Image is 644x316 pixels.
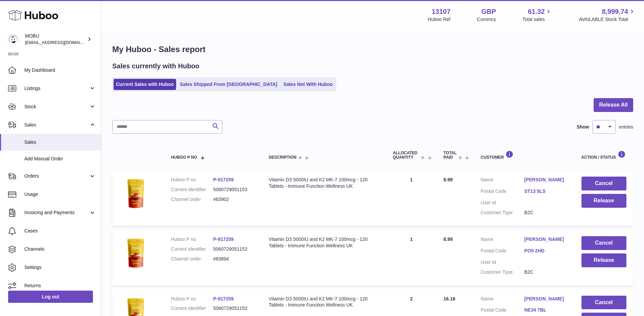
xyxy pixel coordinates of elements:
span: Invoicing and Payments [24,209,89,216]
dt: Customer Type [481,269,524,275]
span: [EMAIL_ADDRESS][DOMAIN_NAME] [25,40,99,45]
dd: 5060729051153 [213,305,255,312]
img: $_57.PNG [119,236,153,270]
div: Huboo Ref [428,16,451,23]
span: 16.18 [444,296,455,301]
dt: Name [481,177,524,185]
span: 8.99 [444,236,453,242]
dt: Channel order [171,196,213,203]
span: Settings [24,264,96,271]
dd: B2C [524,269,568,275]
dt: Name [481,296,524,304]
span: Total sales [522,16,552,23]
span: Sales [24,139,96,145]
span: Stock [24,104,89,110]
span: Description [269,155,296,160]
button: Cancel [581,177,626,190]
strong: GBP [481,7,496,16]
dd: #83902 [213,196,255,203]
div: Customer [481,151,568,160]
span: entries [619,124,633,130]
a: P-917259 [213,296,234,301]
img: mo@mobu.co.uk [8,34,18,44]
div: Vitamin D3 5000IU and K2 MK-7 100mcg - 120 Tablets - Immune Function Wellness UK [269,236,379,249]
img: $_57.PNG [119,177,153,210]
dt: Huboo P no [171,296,213,302]
dd: B2C [524,209,568,216]
div: Vitamin D3 5000IU and K2 MK-7 100mcg - 120 Tablets - Immune Function Wellness UK [269,177,379,189]
dt: Name [481,236,524,244]
span: 61.32 [528,7,545,16]
button: Release [581,194,626,208]
dd: 5060729051153 [213,246,255,252]
a: [PERSON_NAME] [524,236,568,243]
span: Add Manual Order [24,156,96,162]
dd: #83894 [213,256,255,262]
dt: User Id [481,259,524,266]
a: [PERSON_NAME] [524,177,568,183]
dt: Channel order [171,256,213,262]
span: Channels [24,246,96,252]
span: AVAILABLE Stock Total [579,16,636,23]
a: P-917259 [213,177,234,182]
a: PO5 2HD [524,248,568,254]
dt: User Id [481,200,524,206]
span: Cases [24,228,96,234]
span: Total paid [444,151,457,160]
label: Show [577,124,589,130]
dt: Customer Type [481,209,524,216]
a: 61.32 Total sales [522,7,552,23]
td: 1 [386,229,437,286]
div: Action / Status [581,151,626,160]
span: Sales [24,122,89,128]
button: Release [581,253,626,267]
span: Listings [24,85,89,92]
div: MOBU [25,33,86,46]
button: Release All [594,98,633,112]
a: 8,999.74 AVAILABLE Stock Total [579,7,636,23]
a: Sales Not With Huboo [281,79,335,90]
span: Huboo P no [171,155,197,160]
a: NE34 7BL [524,307,568,313]
strong: 13107 [432,7,451,16]
dd: 5060729051153 [213,186,255,193]
a: ST13 5LS [524,188,568,195]
button: Cancel [581,296,626,310]
a: Sales Shipped From [GEOGRAPHIC_DATA] [177,79,280,90]
a: [PERSON_NAME] [524,296,568,302]
span: Returns [24,283,96,289]
dt: Huboo P no [171,236,213,243]
span: My Dashboard [24,67,96,73]
h2: Sales currently with Huboo [112,62,199,71]
div: Vitamin D3 5000IU and K2 MK-7 100mcg - 120 Tablets - Immune Function Wellness UK [269,296,379,309]
button: Cancel [581,236,626,250]
dt: Postal Code [481,248,524,256]
span: Orders [24,173,89,179]
span: 8.99 [444,177,453,182]
span: Usage [24,191,96,198]
span: 8,999.74 [602,7,628,16]
h1: My Huboo - Sales report [112,44,633,55]
dt: Current identifier [171,246,213,252]
a: Log out [8,291,93,303]
span: ALLOCATED Quantity [393,151,420,160]
dt: Huboo P no [171,177,213,183]
dt: Postal Code [481,307,524,315]
dt: Postal Code [481,188,524,196]
a: Current Sales with Huboo [114,79,176,90]
a: P-917259 [213,236,234,242]
dt: Current identifier [171,305,213,312]
div: Currency [477,16,496,23]
td: 1 [386,170,437,226]
dt: Current identifier [171,186,213,193]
